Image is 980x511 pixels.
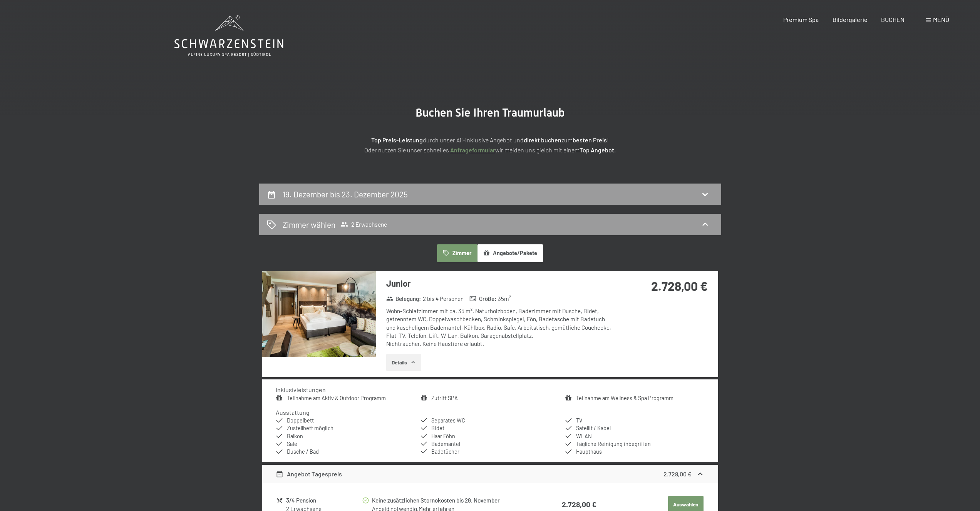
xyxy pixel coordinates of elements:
h3: Junior [386,277,615,289]
button: Angebote/Pakete [477,244,543,262]
span: Satellit / Kabel [576,425,611,431]
span: 2 Erwachsene [340,220,387,228]
span: Bidet [431,425,444,431]
strong: direkt buchen [524,136,561,144]
strong: Top Preis-Leistung [371,136,423,144]
a: Bildergalerie [833,16,868,23]
span: Safe [287,441,297,447]
p: durch unser All-inklusive Angebot und zum ! Oder nutzen Sie unser schnelles wir melden uns gleich... [298,135,683,155]
h4: Ausstattung [276,409,310,416]
span: 2 bis 4 Personen [423,295,464,303]
span: 35 m² [498,295,511,303]
div: Keine zusätzlichen Stornokosten bis 29. November [372,496,532,505]
h2: Zimmer wählen [283,219,335,230]
strong: Größe : [469,295,496,303]
a: Teilnahme am Wellness & Spa Programm [576,395,673,401]
strong: Belegung : [386,295,421,303]
span: Doppelbett [287,417,314,424]
strong: 2.728,00 € [651,279,708,293]
div: Wohn-Schlafzimmer mit ca. 35 m², Naturholzboden, Badezimmer mit Dusche, Bidet, getrenntem WC, Dop... [386,307,615,348]
span: Menü [933,16,949,23]
span: Badetücher [431,448,459,455]
span: Buchen Sie Ihren Traumurlaub [415,106,565,119]
span: Haupthaus [576,448,602,455]
strong: Top Angebot. [580,146,616,154]
span: TV [576,417,582,424]
button: Zimmer [437,244,477,262]
span: WLAN [576,433,592,439]
div: Angebot Tagespreis [276,469,342,479]
a: Anfrageformular [450,146,495,154]
span: Separates WC [431,417,465,424]
a: Teilnahme am Aktiv & Outdoor Programm [287,395,386,401]
button: Details [386,354,421,371]
div: Angebot Tagespreis2.728,00 € [262,465,718,483]
a: BUCHEN [881,16,905,23]
strong: 2.728,00 € [663,470,692,478]
img: mss_renderimg.php [262,271,376,357]
strong: besten Preis [573,136,607,144]
h4: Inklusivleistungen [276,386,326,393]
span: Zustellbett möglich [287,425,333,431]
span: Tägliche Reinigung inbegriffen [576,441,651,447]
span: Haar Föhn [431,433,455,439]
strong: 2.728,00 € [562,500,596,509]
div: 3/4 Pension [286,496,361,505]
h2: 19. Dezember bis 23. Dezember 2025 [283,189,408,199]
a: Premium Spa [783,16,819,23]
span: Bademantel [431,441,460,447]
a: Zutritt SPA [431,395,458,401]
span: Balkon [287,433,303,439]
span: Dusche / Bad [287,448,319,455]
